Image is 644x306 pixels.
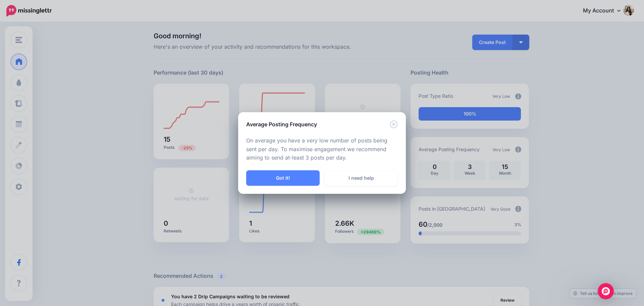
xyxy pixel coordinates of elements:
div: Open Intercom Messenger [598,283,614,299]
p: On average you have a very low number of posts being sent per day. To maximise engagement we reco... [246,136,398,163]
h5: Average Posting Frequency [246,120,317,128]
button: Close [390,120,398,129]
button: Got it! [246,170,320,186]
a: I need help [324,170,398,186]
